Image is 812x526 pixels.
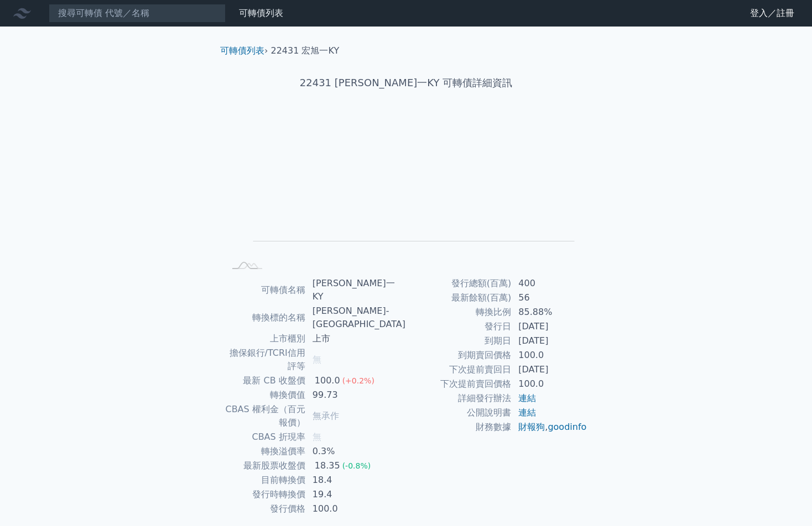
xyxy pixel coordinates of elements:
[518,407,536,418] a: 連結
[406,291,512,305] td: 最新餘額(百萬)
[741,4,803,22] a: 登入／註冊
[306,304,406,332] td: [PERSON_NAME]-[GEOGRAPHIC_DATA]
[306,502,406,516] td: 100.0
[512,348,587,362] td: 100.0
[225,304,306,332] td: 轉換標的名稱
[342,376,374,385] span: (+0.2%)
[406,319,512,334] td: 發行日
[512,319,587,334] td: [DATE]
[313,432,321,442] span: 無
[518,422,545,432] a: 財報狗
[548,422,586,432] a: goodinfo
[406,276,512,291] td: 發行總額(百萬)
[306,276,406,304] td: [PERSON_NAME]一KY
[225,430,306,444] td: CBAS 折現率
[406,348,512,362] td: 到期賣回價格
[313,411,339,421] span: 無承作
[406,406,512,420] td: 公開說明書
[518,393,536,403] a: 連結
[239,8,283,18] a: 可轉債列表
[406,391,512,406] td: 詳細發行辦法
[271,44,340,57] li: 22431 宏旭一KY
[306,487,406,502] td: 19.4
[512,377,587,391] td: 100.0
[512,291,587,305] td: 56
[512,305,587,319] td: 85.88%
[225,487,306,502] td: 發行時轉換價
[306,473,406,487] td: 18.4
[225,459,306,473] td: 最新股票收盤價
[306,388,406,402] td: 99.73
[342,461,371,470] span: (-0.8%)
[512,420,587,434] td: ,
[225,332,306,346] td: 上市櫃別
[225,346,306,374] td: 擔保銀行/TCRI信用評等
[406,305,512,319] td: 轉換比例
[225,388,306,402] td: 轉換價值
[225,502,306,516] td: 發行價格
[406,420,512,434] td: 財務數據
[406,362,512,377] td: 下次提前賣回日
[225,402,306,430] td: CBAS 權利金（百元報價）
[512,362,587,377] td: [DATE]
[512,276,587,291] td: 400
[220,44,268,57] li: ›
[313,374,342,387] div: 100.0
[225,473,306,487] td: 目前轉換價
[225,444,306,459] td: 轉換溢價率
[49,4,226,23] input: 搜尋可轉債 代號／名稱
[512,334,587,348] td: [DATE]
[406,377,512,391] td: 下次提前賣回價格
[220,45,264,56] a: 可轉債列表
[243,125,575,257] g: Chart
[225,276,306,304] td: 可轉債名稱
[225,374,306,388] td: 最新 CB 收盤價
[406,334,512,348] td: 到期日
[313,354,321,365] span: 無
[306,444,406,459] td: 0.3%
[306,332,406,346] td: 上市
[313,459,342,472] div: 18.35
[211,75,601,91] h1: 22431 [PERSON_NAME]一KY 可轉債詳細資訊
